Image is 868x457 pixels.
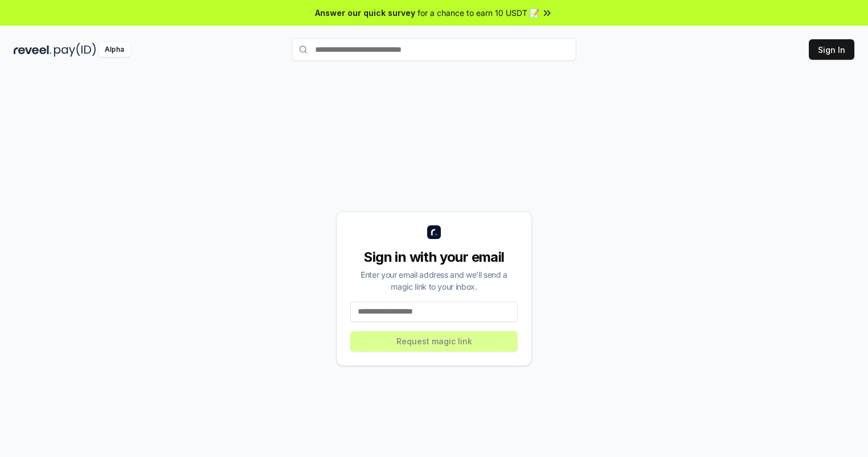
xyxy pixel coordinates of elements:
img: reveel_dark [14,43,52,57]
span: for a chance to earn 10 USDT 📝 [418,7,539,19]
span: Answer our quick survey [315,7,415,19]
div: Enter your email address and we’ll send a magic link to your inbox. [350,269,518,293]
img: logo_small [427,225,441,239]
img: pay_id [54,43,96,57]
div: Alpha [98,43,130,57]
div: Sign in with your email [350,248,518,266]
button: Sign In [809,39,854,60]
